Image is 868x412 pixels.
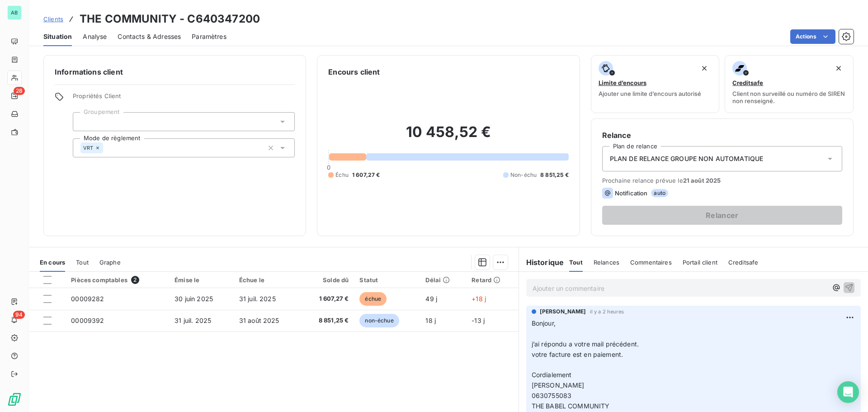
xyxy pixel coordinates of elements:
[83,32,107,41] span: Analyse
[327,164,330,171] span: 0
[532,319,556,327] span: Bonjour,
[73,92,295,105] span: Propriétés Client
[425,317,436,324] span: 18 j
[43,15,63,23] span: Clients
[602,130,842,141] h6: Relance
[175,276,228,284] div: Émise le
[55,66,295,77] h6: Informations client
[71,295,104,303] span: 00009282
[328,123,568,150] h2: 10 458,52 €
[532,402,610,410] span: THE BABEL COMMUNITY
[175,295,213,303] span: 30 juin 2025
[569,259,583,266] span: Tout
[359,292,387,306] span: échue
[725,55,854,113] button: CreditsafeClient non surveillé ou numéro de SIREN non renseigné.
[683,177,721,184] span: 21 août 2025
[510,171,537,179] span: Non-échu
[540,308,586,316] span: [PERSON_NAME]
[352,171,380,179] span: 1 607,27 €
[519,257,564,268] h6: Historique
[43,14,63,24] a: Clients
[532,381,585,389] span: [PERSON_NAME]
[99,259,121,266] span: Graphe
[602,206,842,225] button: Relancer
[359,314,399,327] span: non-échue
[335,171,349,179] span: Échu
[80,118,88,126] input: Ajouter une valeur
[472,317,485,324] span: -13 j
[175,317,211,324] span: 31 juil. 2025
[239,276,295,284] div: Échue le
[7,392,22,407] img: Logo LeanPay
[615,189,648,197] span: Notification
[630,259,672,266] span: Commentaires
[728,259,759,266] span: Creditsafe
[192,32,226,41] span: Paramètres
[131,276,139,284] span: 2
[590,309,624,314] span: il y a 2 heures
[43,32,72,41] span: Situation
[472,295,486,303] span: +18 j
[239,295,276,303] span: 31 juil. 2025
[599,90,701,97] span: Ajouter une limite d’encours autorisé
[532,340,639,348] span: j’ai répondu a votre mail précédent.
[732,90,846,104] span: Client non surveillé ou numéro de SIREN non renseigné.
[359,276,415,284] div: Statut
[790,29,835,44] button: Actions
[103,144,110,152] input: Ajouter une valeur
[306,276,349,284] div: Solde dû
[591,55,720,113] button: Limite d’encoursAjouter une limite d’encours autorisé
[7,89,21,103] a: 28
[306,316,349,325] span: 8 851,25 €
[683,259,717,266] span: Portail client
[118,32,181,41] span: Contacts & Adresses
[602,177,842,184] span: Prochaine relance prévue le
[732,79,763,86] span: Creditsafe
[599,79,646,86] span: Limite d’encours
[83,145,93,151] span: VRT
[532,392,572,399] span: 0630755083
[71,317,104,324] span: 00009392
[540,171,569,179] span: 8 851,25 €
[80,11,260,27] h3: THE COMMUNITY - C640347200
[76,259,89,266] span: Tout
[306,294,349,303] span: 1 607,27 €
[651,189,668,197] span: auto
[14,87,25,95] span: 28
[472,276,513,284] div: Retard
[13,311,25,319] span: 94
[425,276,461,284] div: Délai
[40,259,65,266] span: En cours
[239,317,279,324] span: 31 août 2025
[425,295,437,303] span: 49 j
[71,276,164,284] div: Pièces comptables
[594,259,619,266] span: Relances
[837,381,859,403] div: Open Intercom Messenger
[610,154,764,163] span: PLAN DE RELANCE GROUPE NON AUTOMATIQUE
[532,350,623,358] span: votre facture est en paiement.
[328,66,380,77] h6: Encours client
[7,5,22,20] div: AB
[532,371,572,379] span: Cordialement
